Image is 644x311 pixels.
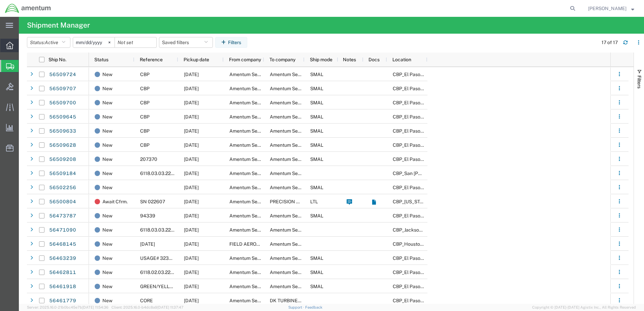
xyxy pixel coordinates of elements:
div: 17 of 17 [602,39,618,46]
span: 08/15/2025 [184,171,199,176]
span: Ship No. [49,57,66,62]
a: 56509645 [49,112,76,123]
span: SMAL [310,114,323,119]
span: CBP_San Angelo, TX_WSA [393,171,502,176]
span: 6118.02.03.2219.000.YUM.0000 [140,270,210,275]
span: Amentum Services, Inc. [229,227,280,233]
button: Saved filters [159,37,213,48]
span: Eddie Marques [588,5,626,12]
span: 08/15/2025 [184,100,199,105]
span: CBP_El Paso, TX_NLS_EFO [393,298,471,303]
span: New [102,237,112,251]
span: Server: 2025.16.0-21b0bc45e7b [27,305,108,309]
span: Amentum Services, Inc [270,270,319,275]
span: CBP [140,86,150,91]
span: CBP [140,114,150,119]
span: Amentum Services, Inc [229,100,279,105]
span: New [102,293,112,308]
span: 08/15/2025 [184,157,199,162]
span: 08/11/2025 [184,284,199,289]
span: To company [269,57,295,62]
a: 56461779 [49,296,76,306]
span: Amentum Services, Inc. [270,128,320,134]
span: 08/15/2025 [184,86,199,91]
a: 56509184 [49,168,76,179]
input: Not set [73,37,115,47]
span: CBP_El Paso, TX_NLS_EFO [393,270,471,275]
a: 56502256 [49,182,76,193]
a: 56509724 [49,69,76,80]
span: Reference [140,57,163,62]
a: 56509633 [49,126,76,137]
span: Amentum Services, Inc [270,255,319,261]
span: CORE [140,298,153,303]
span: New [102,265,112,279]
span: Await Cfrm. [102,195,128,209]
span: 08/15/2025 [184,114,199,119]
span: Amentum Services, Inc [229,270,279,275]
img: logo [5,3,51,13]
span: Pickup date [184,57,209,62]
span: 6118.03.03.2219.000.EJA.0000 [140,227,208,233]
span: SMAL [310,270,323,275]
span: Amentum Services, Inc. [229,284,280,289]
span: New [102,110,112,124]
a: 56509707 [49,83,76,94]
span: Amentum Services, Inc. [270,142,320,148]
span: SMAL [310,213,323,218]
span: Amentum Services, Inc. [229,185,280,190]
span: New [102,251,112,265]
span: New [102,152,112,166]
span: SMAL [310,142,323,148]
span: Status [94,57,108,62]
span: CBP_El Paso, TX_ELP [393,213,471,218]
span: Amentum Services, Inc [270,171,319,176]
span: DK TURBINES LLC [270,298,311,303]
span: Amentum Services, Inc [229,72,279,77]
span: Amentum Services, Inc. [270,86,320,91]
span: Amentum Services, Inc [229,157,279,162]
span: PRECISION ACCESSORIES & INSTRUMENTS [270,199,368,204]
span: SMAL [310,157,323,162]
span: 207370 [140,157,157,162]
span: Amentum Services, Inc [229,86,279,91]
a: 56468145 [49,239,76,250]
span: Location [392,57,411,62]
span: Amentum Services, Inc [270,227,319,233]
a: 56461918 [49,281,76,292]
span: Ship mode [310,57,332,62]
span: Amentum Services, Inc [229,114,279,119]
span: CBP [140,128,150,134]
span: CBP_Jacksonville, FL_EJA [393,227,481,233]
span: CBP_El Paso, TX_NLS_EFO [393,284,471,289]
span: SN 022607 [140,199,165,204]
span: Amentum Services, Inc [270,185,319,190]
span: New [102,96,112,110]
span: Notes [343,57,356,62]
span: 08/12/2025 [184,213,199,218]
span: CBP_El Paso, TX_NLS_EFO [393,86,471,91]
span: New [102,180,112,195]
span: SMAL [310,72,323,77]
button: Filters [215,37,247,48]
span: New [102,124,112,138]
span: 08/12/2025 [184,227,199,233]
span: Amentum Services, Inc [229,298,279,303]
span: SMAL [310,100,323,105]
a: 56471090 [49,225,76,236]
span: Docs [368,57,380,62]
span: FIELD AEROSPACE [229,241,272,247]
span: [DATE] 11:37:47 [157,305,184,309]
span: GREEN/YELLO/RED TAGS [140,284,197,289]
span: Amentum Services, Inc. [270,72,320,77]
button: [PERSON_NAME] [588,4,635,12]
span: Amentum Services, Inc. [229,255,280,261]
span: Amentum Services, Inc. [229,199,280,204]
a: 56509628 [49,140,76,151]
span: New [102,81,112,96]
span: SMAL [310,128,323,134]
a: 56473787 [49,211,76,221]
span: SMAL [310,255,323,261]
span: 6118.03.03.2219.000.WSA.0000 [140,171,211,176]
a: 56500804 [49,197,76,207]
